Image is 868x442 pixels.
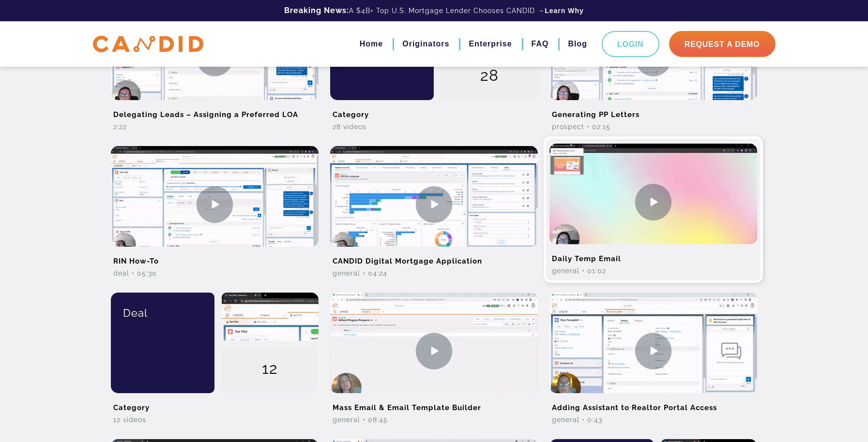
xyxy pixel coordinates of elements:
[111,100,319,122] h2: Delegating Leads – Assigning a Preferred LOA
[545,6,584,15] a: Learn Why
[330,393,538,415] h2: Mass Email & Email Template Builder
[222,346,319,394] div: 12
[549,244,757,266] h2: Daily Temp Email
[330,268,538,278] div: General • 04:24
[118,293,208,333] div: Deal
[441,53,538,101] div: 28
[549,266,757,276] div: General • 01:02
[669,31,776,57] a: Request A Demo
[330,146,538,263] img: CANDID Digital Mortgage Application Video
[330,293,538,409] img: Mass Email & Email Template Builder Video
[111,393,319,415] h2: Category
[549,415,757,425] div: General • 0:43
[402,36,449,52] a: Originators
[469,36,512,52] a: Enterprise
[284,6,349,15] b: Breaking News:
[549,100,757,122] h2: Generating PP Letters
[568,36,587,52] a: Blog
[330,100,538,122] h2: Category
[111,415,319,425] div: 12 Videos
[549,293,757,409] img: Adding Assistant to Realtor Portal Access Video
[602,31,659,57] a: Login
[111,146,319,263] img: RIN How-To Video
[549,393,757,415] h2: Adding Assistant to Realtor Portal Access
[330,247,538,268] h2: CANDID Digital Mortgage Application
[93,36,203,53] img: CANDID APP
[532,36,549,52] a: FAQ
[549,122,757,132] div: Prospect • 02:15
[111,247,319,268] h2: RIN How-To
[330,122,538,132] div: 28 Videos
[111,122,319,132] div: 2:22
[549,144,757,260] img: Daily Temp Email Video
[330,415,538,425] div: General • 08:45
[111,268,319,278] div: Deal • 05:30
[360,36,383,52] a: Home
